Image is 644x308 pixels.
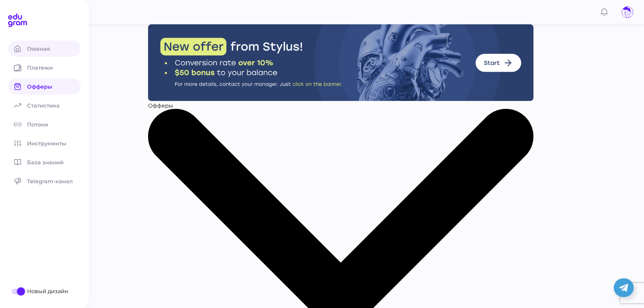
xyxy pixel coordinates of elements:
a: Инструменты [8,135,81,151]
a: Платежи [8,60,81,76]
span: Платежи [27,65,61,71]
img: Stylus Banner [148,24,533,101]
span: Офферы [148,102,173,109]
span: База знаний [27,159,72,166]
span: Новый дизайн [27,288,68,294]
span: Telegram-канал [27,178,81,185]
span: Потоки [27,121,56,128]
a: Потоки [8,116,81,133]
a: База знаний [8,154,81,170]
a: Офферы [8,78,81,95]
span: Офферы [27,84,60,90]
span: Инструменты [27,140,74,147]
span: Главная [27,46,58,52]
span: Статистика [27,102,68,109]
a: Статистика [8,97,81,114]
a: Главная [8,41,81,57]
a: Telegram-канал [8,173,81,189]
